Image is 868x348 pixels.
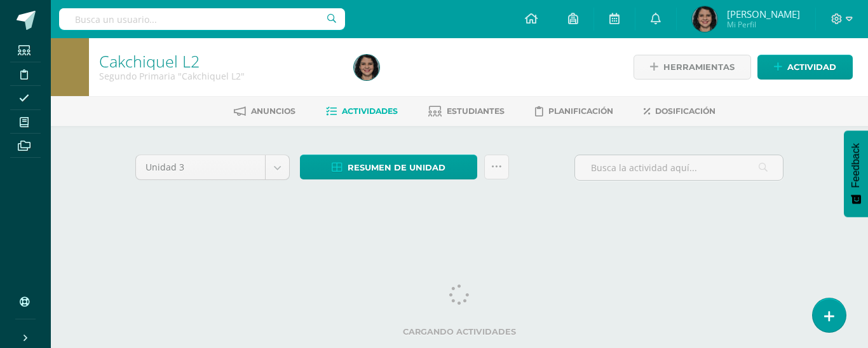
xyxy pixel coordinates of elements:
a: Resumen de unidad [300,155,477,179]
input: Busca la actividad aquí... [575,155,783,180]
input: Busca un usuario... [59,8,345,30]
span: Planificación [548,106,613,116]
span: Actividad [787,55,836,79]
a: Planificación [535,101,613,122]
span: Resumen de unidad [348,156,445,179]
a: Cakchiquel L2 [99,50,200,72]
span: Actividades [342,106,398,116]
a: Unidad 3 [136,155,289,179]
span: Feedback [850,143,862,188]
span: Anuncios [251,106,295,116]
a: Actividades [326,101,398,122]
span: Herramientas [663,55,735,79]
a: Dosificación [644,101,715,122]
img: d4e8f67989829fd83a261e7783e73213.png [692,6,717,32]
a: Anuncios [234,101,295,122]
button: Feedback - Mostrar encuesta [844,130,868,217]
span: Unidad 3 [146,155,255,179]
label: Cargando actividades [135,327,783,337]
div: Segundo Primaria 'Cakchiquel L2' [99,70,339,82]
a: Herramientas [634,55,751,80]
span: Estudiantes [447,106,505,116]
span: Dosificación [655,106,715,116]
span: Mi Perfil [727,19,800,30]
h1: Cakchiquel L2 [99,52,339,70]
img: d4e8f67989829fd83a261e7783e73213.png [354,55,379,80]
a: Estudiantes [428,101,505,122]
span: [PERSON_NAME] [727,8,800,20]
a: Actividad [757,55,853,80]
